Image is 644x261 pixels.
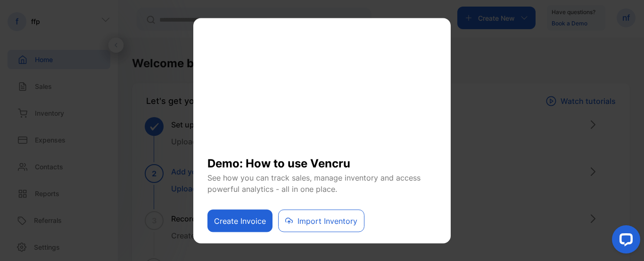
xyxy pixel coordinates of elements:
[207,147,437,172] h1: Demo: How to use Vencru
[278,209,364,232] button: Import Inventory
[207,30,437,147] iframe: YouTube video player
[604,221,644,261] iframe: LiveChat chat widget
[207,172,437,194] p: See how you can track sales, manage inventory and access powerful analytics - all in one place.
[207,209,272,232] button: Create Invoice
